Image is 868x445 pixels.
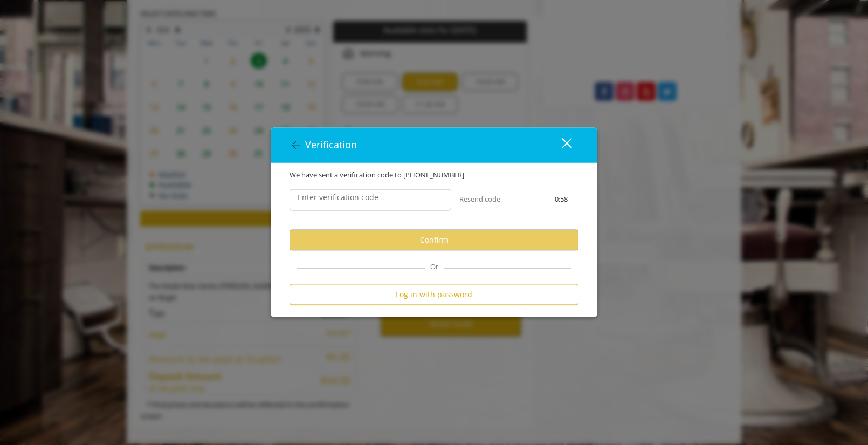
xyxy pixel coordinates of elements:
span: Verification [305,139,357,152]
label: Enter verification code [292,191,384,203]
span: Or [425,262,444,272]
div: We have sent a verification code to [PHONE_NUMBER] [281,170,587,181]
div: close dialog [549,137,571,153]
button: Log in with password [290,284,578,305]
button: close dialog [542,134,578,156]
button: Confirm [290,229,578,250]
div: 0:58 [536,194,587,206]
input: verificationCodeText [290,189,451,210]
button: Resend code [459,194,500,206]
